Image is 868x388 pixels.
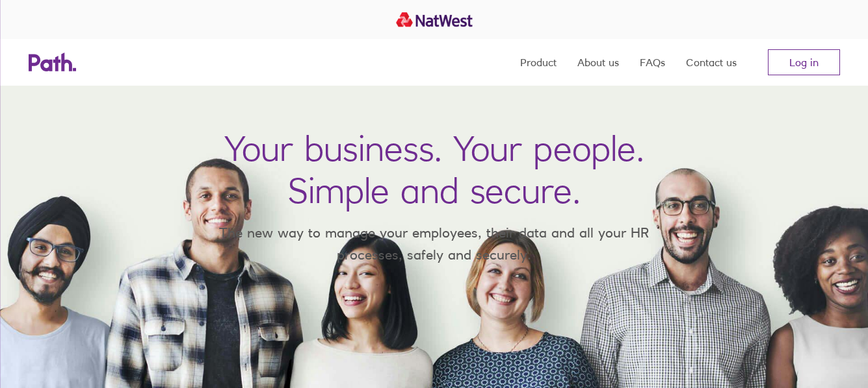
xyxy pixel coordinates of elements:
[200,222,668,265] p: The new way to manage your employees, their data and all your HR processes, safely and securely.
[577,39,619,86] a: About us
[520,39,557,86] a: Product
[224,127,644,212] h1: Your business. Your people. Simple and secure.
[686,39,737,86] a: Contact us
[640,39,665,86] a: FAQs
[768,49,840,75] a: Log in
